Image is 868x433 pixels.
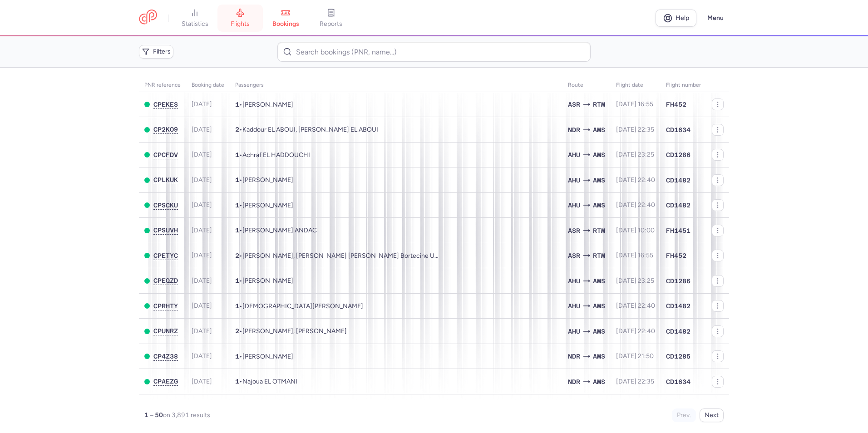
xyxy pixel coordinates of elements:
[242,226,317,234] span: Hanife DEMIREL ANDAC
[235,353,293,360] span: •
[666,276,690,285] span: CD1286
[153,353,178,360] button: CP4Z38
[568,150,580,160] span: AHU
[153,378,178,385] span: CPAEZG
[192,327,212,335] span: [DATE]
[616,302,655,310] span: [DATE] 22:40
[700,408,724,422] button: Next
[242,302,363,310] span: Mohamed EL YAKOUBI
[568,251,580,261] span: Erkilet International Airport, Kayseri, Turkey
[277,42,590,62] input: Search bookings (PNR, name...)
[568,301,580,311] span: AHU
[666,327,690,336] span: CD1482
[242,252,454,260] span: Orhan ULUTAS, Azem Hanzade Rabia Bortecine ULUTAS
[272,20,299,28] span: bookings
[568,377,580,387] span: Nador, Nador, Morocco
[235,378,239,385] span: 1
[153,202,178,209] button: CPSCKU
[231,20,250,28] span: flights
[611,79,661,92] th: flight date
[616,352,654,360] span: [DATE] 21:50
[593,150,605,160] span: AMS
[235,126,378,133] span: •
[568,125,580,135] span: Nador, Nador, Morocco
[593,200,605,210] span: Schiphol, Amsterdam, Netherlands
[242,202,293,209] span: Mohaned OSMAN
[656,10,696,27] a: Help
[616,378,654,385] span: [DATE] 22:35
[153,151,178,158] span: CPCFDV
[153,327,178,335] button: CPUNRZ
[235,302,239,310] span: 1
[186,79,230,92] th: Booking date
[666,251,686,260] span: FH452
[153,302,178,310] button: CPRHTY
[153,327,178,335] span: CPUNRZ
[235,327,239,335] span: 2
[320,20,342,28] span: reports
[235,327,347,335] span: •
[672,408,696,422] button: Prev.
[666,201,690,210] span: CD1482
[702,10,729,27] button: Menu
[593,226,605,236] span: RTM
[593,326,605,336] span: AMS
[242,126,378,133] span: Kaddour EL ABOUI, Fadma MADMAR EL ABOUI
[666,377,690,386] span: CD1634
[616,226,655,234] span: [DATE] 10:00
[153,176,178,184] button: CPLKUK
[235,277,293,285] span: •
[139,45,173,59] button: Filters
[153,48,171,55] span: Filters
[593,301,605,311] span: AMS
[593,125,605,135] span: AMS
[139,10,157,26] a: CitizenPlane red outlined logo
[666,226,690,235] span: FH1451
[139,79,186,92] th: PNR reference
[153,126,178,133] button: CP2KO9
[192,151,212,158] span: [DATE]
[235,151,239,158] span: 1
[568,326,580,336] span: Charif Al Idrissi, Al Hoceïma, Morocco
[593,351,605,361] span: AMS
[153,151,178,159] button: CPCFDV
[192,352,212,360] span: [DATE]
[666,125,690,134] span: CD1634
[153,277,178,285] button: CPEQZD
[568,200,580,210] span: Charif Al Idrissi, Al Hoceïma, Morocco
[616,201,655,209] span: [DATE] 22:40
[153,378,178,385] button: CPAEZG
[235,226,317,234] span: •
[593,251,605,261] span: Rotterdam Zestienhoven, Rotterdam, Netherlands
[666,100,686,109] span: FH452
[235,126,239,133] span: 2
[568,99,580,109] span: Erkilet International Airport, Kayseri, Turkey
[235,202,239,209] span: 1
[235,378,297,385] span: •
[172,8,217,28] a: statistics
[182,20,208,28] span: statistics
[616,100,653,108] span: [DATE] 16:55
[192,302,212,310] span: [DATE]
[192,126,212,133] span: [DATE]
[235,176,293,184] span: •
[661,79,706,92] th: Flight number
[235,202,293,209] span: •
[192,176,212,184] span: [DATE]
[616,277,654,285] span: [DATE] 23:25
[153,302,178,310] span: CPRHTY
[192,201,212,209] span: [DATE]
[666,301,690,310] span: CD1482
[666,150,690,159] span: CD1286
[217,8,263,28] a: flights
[263,8,308,28] a: bookings
[153,252,178,259] span: CPETYC
[242,277,293,285] span: Shabir MIHANPOUR
[242,378,297,385] span: Najoua EL OTMANI
[242,176,293,184] span: Ilyas AMRAUI
[242,101,293,108] span: Irem YILDIZ
[192,100,212,108] span: [DATE]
